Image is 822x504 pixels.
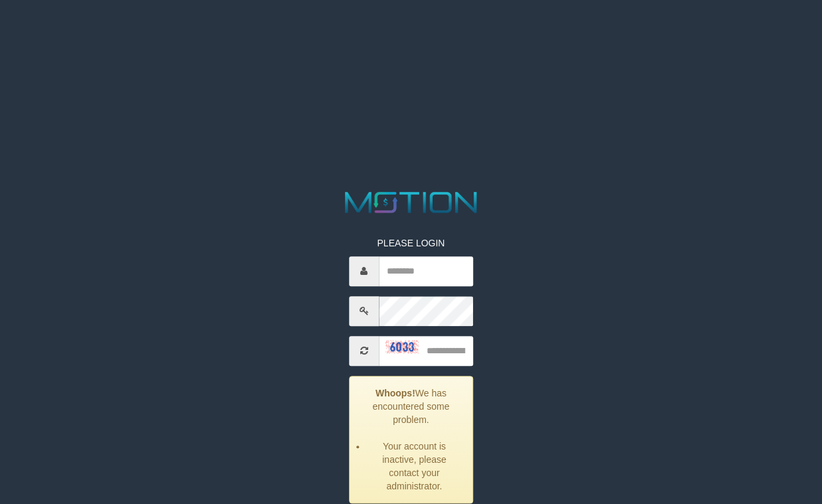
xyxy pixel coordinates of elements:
p: PLEASE LOGIN [349,236,473,250]
img: MOTION_logo.png [339,188,483,216]
strong: Whoops! [376,388,415,398]
div: We has encountered some problem. [349,376,473,503]
img: captcha [385,340,419,353]
li: Your account is inactive, please contact your administrator. [366,440,462,493]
